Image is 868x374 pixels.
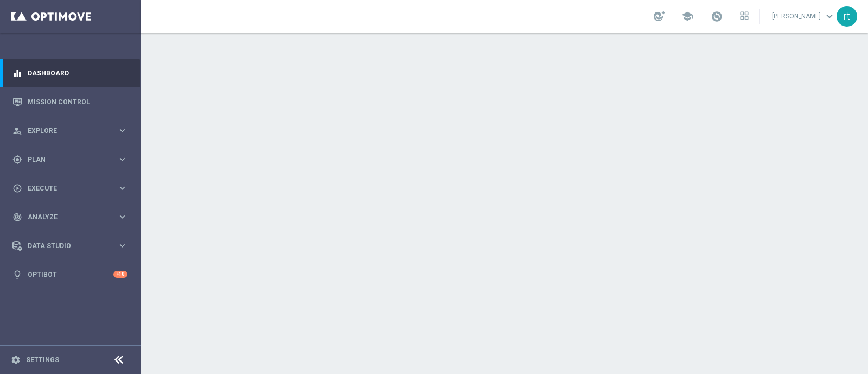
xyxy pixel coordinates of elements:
i: settings [11,355,21,365]
a: Mission Control [28,87,127,116]
i: keyboard_arrow_right [117,183,127,193]
div: Dashboard [12,59,127,87]
i: keyboard_arrow_right [117,125,127,136]
a: Dashboard [28,59,127,87]
button: gps_fixed Plan keyboard_arrow_right [12,155,128,164]
span: Execute [28,185,117,192]
i: track_changes [12,212,22,222]
a: Optibot [28,260,113,289]
span: Explore [28,128,117,134]
span: Plan [28,156,117,163]
div: +10 [113,271,127,278]
a: Settings [26,357,59,363]
span: Analyze [28,214,117,220]
i: keyboard_arrow_right [117,240,127,251]
button: Mission Control [12,98,128,106]
i: play_circle_outline [12,183,22,193]
i: equalizer [12,68,22,78]
span: school [681,10,693,22]
button: Data Studio keyboard_arrow_right [12,242,128,250]
div: Explore [12,126,117,136]
div: Optibot [12,260,127,289]
i: gps_fixed [12,155,22,164]
a: [PERSON_NAME]keyboard_arrow_down [771,8,837,24]
button: equalizer Dashboard [12,69,128,78]
div: Execute [12,183,117,193]
button: play_circle_outline Execute keyboard_arrow_right [12,184,128,193]
button: lightbulb Optibot +10 [12,270,128,279]
div: Mission Control [12,87,127,116]
button: track_changes Analyze keyboard_arrow_right [12,213,128,221]
button: person_search Explore keyboard_arrow_right [12,126,128,135]
div: rt [837,6,857,27]
i: keyboard_arrow_right [117,212,127,222]
div: Data Studio [12,241,117,251]
i: keyboard_arrow_right [117,154,127,164]
span: Data Studio [28,243,117,249]
span: keyboard_arrow_down [824,10,835,22]
div: Plan [12,155,117,164]
i: lightbulb [12,270,22,280]
div: Analyze [12,212,117,222]
i: person_search [12,126,22,136]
